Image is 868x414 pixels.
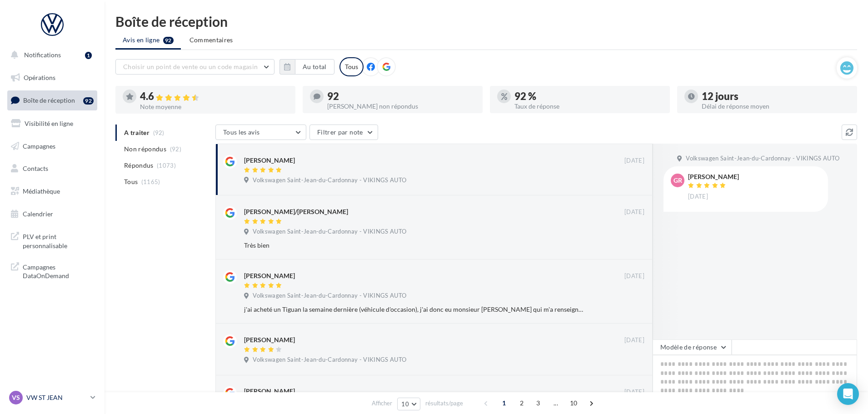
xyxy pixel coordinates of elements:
span: VS [12,393,20,402]
p: VW ST JEAN [26,393,87,402]
button: Au total [295,59,334,75]
span: Notifications [24,51,61,59]
div: [PERSON_NAME] non répondus [327,103,475,110]
span: Volkswagen Saint-Jean-du-Cardonnay - VIKINGS AUTO [253,292,406,300]
div: [PERSON_NAME]/[PERSON_NAME] [244,207,348,216]
span: résultats/page [425,399,463,408]
div: j'ai acheté un Tiguan la semaine dernière (véhicule d'occasion), j'ai donc eu monsieur [PERSON_NA... [244,305,585,314]
span: 10 [401,400,409,408]
button: Modèle de réponse [653,339,732,355]
span: (92) [170,145,181,153]
span: Tous [124,177,138,186]
div: Très bien [244,241,585,250]
div: Taux de réponse [514,103,663,110]
a: Campagnes DataOnDemand [5,257,99,284]
div: Note moyenne [140,104,288,110]
span: 1 [497,396,511,410]
span: Volkswagen Saint-Jean-du-Cardonnay - VIKINGS AUTO [253,356,406,364]
div: 4.6 [140,91,288,102]
button: Choisir un point de vente ou un code magasin [115,59,274,75]
span: Calendrier [23,210,53,218]
span: 3 [531,396,545,410]
span: Afficher [372,399,392,408]
span: ... [549,396,563,410]
a: Médiathèque [5,182,99,201]
a: Calendrier [5,205,99,224]
span: Campagnes DataOnDemand [23,261,94,280]
span: [DATE] [624,272,644,280]
a: PLV et print personnalisable [5,227,99,254]
span: (1073) [157,162,176,169]
span: PLV et print personnalisable [23,230,94,250]
span: [DATE] [624,157,644,165]
a: Visibilité en ligne [5,114,99,133]
span: Médiathèque [23,187,60,195]
div: 92 [83,97,94,105]
div: [PERSON_NAME] [688,174,739,180]
span: Campagnes [23,142,55,150]
span: Visibilité en ligne [25,120,73,127]
span: Contacts [23,165,48,172]
button: Au total [279,59,334,75]
span: Opérations [24,74,55,81]
div: Open Intercom Messenger [837,383,859,405]
span: 10 [566,396,581,410]
span: Répondus [124,161,154,170]
div: Tous [339,57,364,76]
span: Volkswagen Saint-Jean-du-Cardonnay - VIKINGS AUTO [686,155,839,163]
div: 92 % [514,91,663,101]
button: 10 [397,398,420,410]
div: [PERSON_NAME] [244,271,295,280]
span: Non répondus [124,145,166,154]
span: Volkswagen Saint-Jean-du-Cardonnay - VIKINGS AUTO [253,228,406,236]
a: Contacts [5,159,99,178]
div: [PERSON_NAME] [244,335,295,344]
div: Délai de réponse moyen [702,103,850,110]
div: 1 [85,52,92,59]
span: [DATE] [624,388,644,396]
span: Volkswagen Saint-Jean-du-Cardonnay - VIKINGS AUTO [253,176,406,185]
span: [DATE] [688,193,708,201]
span: Tous les avis [223,128,260,136]
button: Filtrer par note [309,125,378,140]
div: Boîte de réception [115,15,857,28]
span: Boîte de réception [23,96,75,104]
div: [PERSON_NAME] [244,387,295,396]
div: 92 [327,91,475,101]
button: Tous les avis [215,125,306,140]
a: Campagnes [5,137,99,156]
span: [DATE] [624,208,644,216]
div: [PERSON_NAME] [244,156,295,165]
div: 12 jours [702,91,850,101]
span: (1165) [141,178,160,185]
a: VS VW ST JEAN [7,389,97,406]
span: Gr [673,176,682,185]
button: Notifications 1 [5,45,95,65]
span: Commentaires [190,35,233,45]
span: Choisir un point de vente ou un code magasin [123,63,258,70]
a: Opérations [5,68,99,87]
a: Boîte de réception92 [5,90,99,110]
span: [DATE] [624,336,644,344]
span: 2 [514,396,529,410]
